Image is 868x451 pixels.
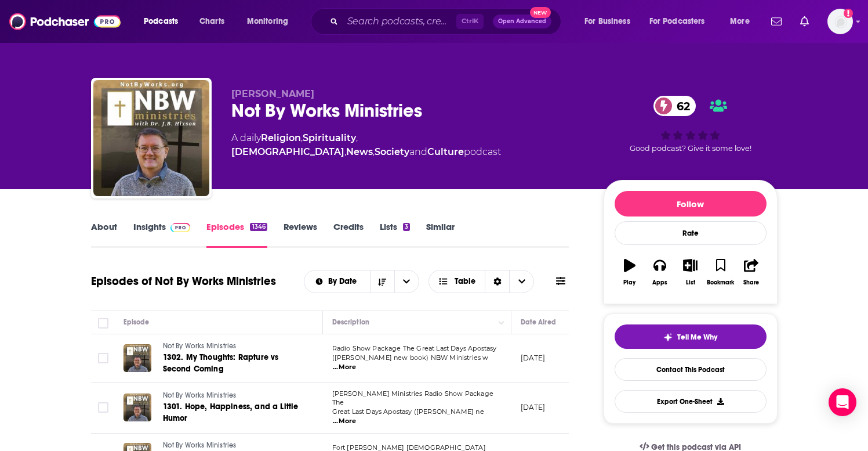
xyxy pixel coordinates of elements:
span: Logged in as TinaPugh [827,9,853,34]
span: More [730,13,750,30]
span: ...More [333,417,356,426]
div: List [686,279,695,286]
span: Monitoring [247,13,288,30]
span: By Date [328,277,361,286]
div: 62Good podcast? Give it some love! [604,88,778,160]
button: open menu [722,12,764,31]
div: A daily podcast [231,131,585,159]
div: Sort Direction [485,270,509,293]
span: , [373,146,375,157]
span: Ctrl K [456,14,484,29]
a: Credits [333,221,364,248]
div: Open Intercom Messenger [829,388,856,416]
svg: Add a profile image [844,9,853,18]
div: Apps [652,279,667,286]
span: Podcasts [144,13,178,30]
span: Good podcast? Give it some love! [630,144,751,153]
span: 1302. My Thoughts: Rapture vs Second Coming [163,352,279,374]
button: Apps [645,251,675,293]
span: Not By Works Ministries [163,441,237,449]
button: Follow [615,191,767,217]
button: open menu [239,12,303,31]
p: [DATE] [521,402,546,412]
span: , [301,132,303,143]
button: Open AdvancedNew [493,15,551,28]
span: Charts [199,13,224,30]
span: Radio Show Package The Great Last Days Apostasy [332,344,497,352]
button: Choose View [428,270,535,293]
span: 62 [665,96,696,116]
span: Tell Me Why [677,333,717,342]
span: and [409,146,427,157]
input: Search podcasts, credits, & more... [343,12,456,31]
span: [PERSON_NAME] [231,88,314,99]
span: , [356,132,358,143]
span: New [530,7,551,18]
div: Episode [124,315,150,329]
img: Not By Works Ministries [93,80,209,196]
button: tell me why sparkleTell Me Why [615,324,767,349]
button: open menu [576,12,645,31]
a: Not By Works Ministries [163,441,302,451]
a: Show notifications dropdown [767,12,786,31]
div: Bookmark [707,279,734,286]
a: Show notifications dropdown [796,12,813,31]
button: open menu [304,277,370,286]
button: open menu [642,12,722,31]
p: [DATE] [521,353,546,363]
a: 62 [653,96,696,116]
img: tell me why sparkle [663,333,673,342]
span: Not By Works Ministries [163,391,237,399]
button: Bookmark [706,251,736,293]
a: Episodes1346 [206,221,267,248]
img: User Profile [827,9,853,34]
span: Open Advanced [498,19,546,24]
h2: Choose List sort [304,270,419,293]
button: Export One-Sheet [615,390,767,413]
span: For Podcasters [649,13,705,30]
div: Share [743,279,759,286]
a: Reviews [284,221,317,248]
a: [DEMOGRAPHIC_DATA] [231,146,344,157]
div: Date Aired [521,315,556,329]
button: open menu [394,270,419,293]
span: ...More [333,363,356,372]
div: Rate [615,221,767,245]
span: Great Last Days Apostasy ([PERSON_NAME] ne [332,407,484,416]
div: Play [623,279,635,286]
img: Podchaser - Follow, Share and Rate Podcasts [9,10,121,33]
span: Toggle select row [98,353,108,363]
a: Contact This Podcast [615,358,767,381]
button: open menu [136,12,193,31]
span: Table [455,277,475,286]
a: 1301. Hope, Happiness, and a Little Humor [163,401,302,424]
div: Description [332,315,369,329]
a: Culture [427,146,464,157]
a: Religion [261,132,301,143]
button: Play [615,251,645,293]
div: 3 [403,223,410,231]
a: Spirituality [303,132,356,143]
button: Column Actions [495,316,509,330]
span: 1301. Hope, Happiness, and a Little Humor [163,402,299,423]
div: 1346 [250,223,267,231]
button: Share [736,251,766,293]
button: Show profile menu [827,9,853,34]
span: Not By Works Ministries [163,342,237,350]
a: News [346,146,373,157]
a: Charts [192,12,231,31]
div: Search podcasts, credits, & more... [322,8,572,35]
span: ([PERSON_NAME] new book) NBW Ministries w [332,353,489,362]
a: Lists3 [380,221,410,248]
button: Sort Direction [370,270,394,293]
span: , [344,146,346,157]
a: About [91,221,117,248]
a: Similar [426,221,455,248]
img: Podchaser Pro [170,223,191,232]
a: 1302. My Thoughts: Rapture vs Second Coming [163,352,302,375]
button: List [675,251,705,293]
span: Toggle select row [98,402,108,413]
